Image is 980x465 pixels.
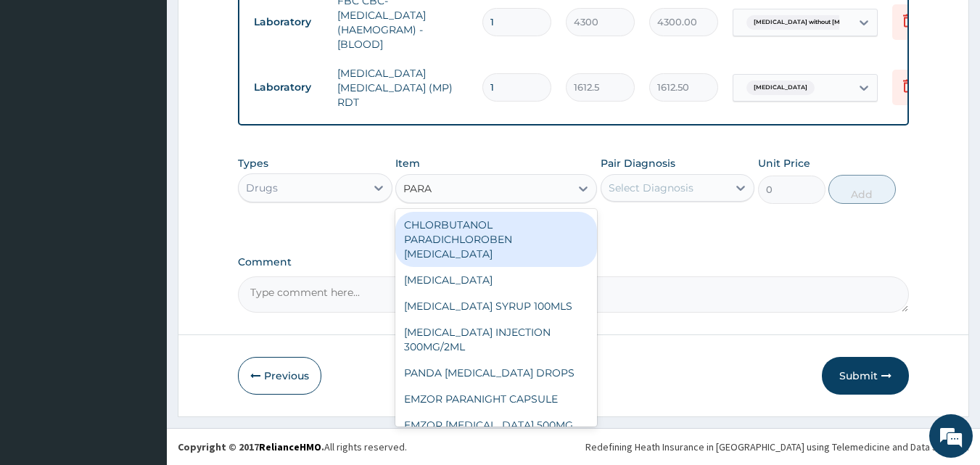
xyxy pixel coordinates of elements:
[238,256,910,268] label: Comment
[395,156,420,170] label: Item
[395,386,597,412] div: EMZOR PARANIGHT CAPSULE
[609,181,693,195] div: Select Diagnosis
[395,360,597,386] div: PANDA [MEDICAL_DATA] DROPS
[758,156,810,170] label: Unit Price
[330,59,475,117] td: [MEDICAL_DATA] [MEDICAL_DATA] (MP) RDT
[395,293,597,319] div: [MEDICAL_DATA] SYRUP 100MLS
[238,7,273,42] div: Minimize live chat window
[75,81,244,100] div: Chat with us now
[178,440,324,453] strong: Copyright © 2017 .
[7,310,276,361] textarea: Type your message and hit 'Enter'
[246,181,278,195] div: Drugs
[238,157,268,170] label: Types
[259,440,321,453] a: RelianceHMO
[746,15,893,30] span: [MEDICAL_DATA] without [MEDICAL_DATA]
[601,156,675,170] label: Pair Diagnosis
[27,73,59,109] img: d_794563401_company_1708531726252_794563401
[828,175,896,204] button: Add
[247,74,330,101] td: Laboratory
[395,319,597,360] div: [MEDICAL_DATA] INJECTION 300MG/2ML
[395,412,597,438] div: EMZOR [MEDICAL_DATA] 500MG
[395,212,597,267] div: CHLORBUTANOL PARADICHLOROBEN [MEDICAL_DATA]
[746,81,815,95] span: [MEDICAL_DATA]
[238,357,321,395] button: Previous
[167,428,980,465] footer: All rights reserved.
[247,9,330,36] td: Laboratory
[585,440,969,454] div: Redefining Heath Insurance in [GEOGRAPHIC_DATA] using Telemedicine and Data Science!
[84,140,200,287] span: We're online!
[395,267,597,293] div: [MEDICAL_DATA]
[822,357,909,395] button: Submit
